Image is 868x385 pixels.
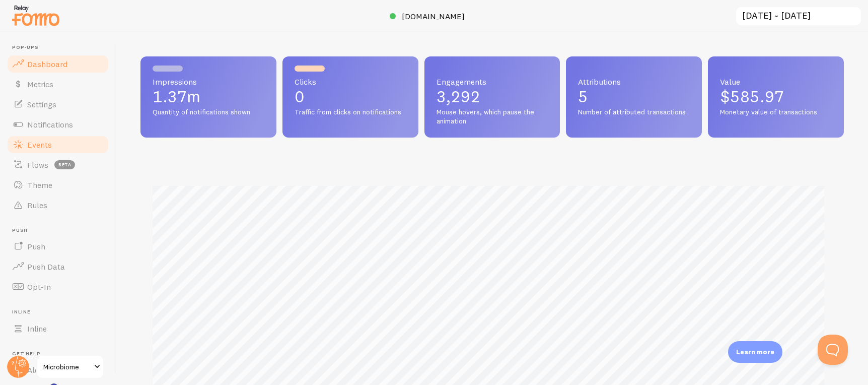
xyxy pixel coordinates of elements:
a: Push [6,236,110,256]
span: Theme [27,180,52,190]
span: Value [720,78,832,86]
span: Opt-In [27,282,51,292]
span: Push [12,227,110,234]
a: Metrics [6,74,110,94]
span: Mouse hovers, which pause the animation [437,108,548,125]
span: Rules [27,200,47,210]
a: Notifications [6,114,110,135]
a: Settings [6,94,110,114]
span: Events [27,140,52,150]
a: Microbiome [36,355,104,379]
span: Inline [12,309,110,315]
span: Number of attributed transactions [578,108,690,117]
a: Inline [6,318,110,339]
span: beta [54,160,75,169]
a: Dashboard [6,54,110,74]
a: Opt-In [6,277,110,297]
span: Pop-ups [12,44,110,51]
span: Settings [27,99,56,109]
span: Attributions [578,78,690,86]
p: 3,292 [437,89,548,105]
iframe: Help Scout Beacon - Open [818,335,848,365]
p: Learn more [736,347,774,357]
span: Dashboard [27,59,67,69]
span: Clicks [295,78,406,86]
span: Metrics [27,79,53,89]
span: Engagements [437,78,548,86]
p: 5 [578,89,690,105]
span: Get Help [12,351,110,357]
img: fomo-relay-logo-orange.svg [11,3,61,28]
a: Rules [6,195,110,215]
span: Push [27,241,45,251]
a: Theme [6,175,110,195]
span: Microbiome [43,361,91,373]
span: Push Data [27,262,65,272]
span: Monetary value of transactions [720,108,832,117]
span: Flows [27,160,48,170]
span: Inline [27,324,47,334]
p: 0 [295,89,406,105]
p: 1.37m [153,89,264,105]
span: Notifications [27,119,73,130]
span: Quantity of notifications shown [153,108,264,117]
a: Flows beta [6,155,110,175]
a: Push Data [6,256,110,277]
a: Events [6,135,110,155]
span: Traffic from clicks on notifications [295,108,406,117]
div: Learn more [728,341,782,363]
span: $585.97 [720,87,784,106]
span: Impressions [153,78,264,86]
